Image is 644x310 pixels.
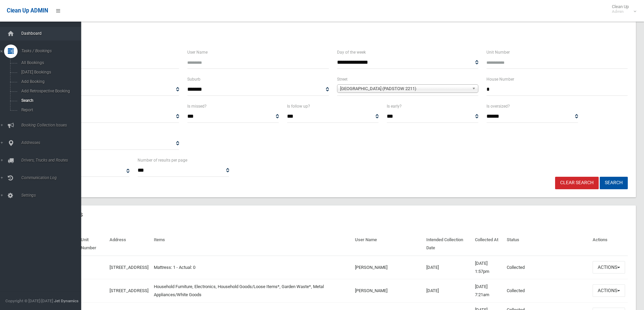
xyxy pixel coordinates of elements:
[555,177,599,189] a: Clear Search
[387,103,402,110] label: Is early?
[600,177,628,189] button: Search
[19,158,86,163] span: Drivers, Trucks and Routes
[472,279,504,302] td: [DATE] 7:21am
[19,175,86,180] span: Communication Log
[19,31,86,36] span: Dashboard
[472,256,504,279] td: [DATE] 1:57pm
[424,232,472,256] th: Intended Collection Date
[424,256,472,279] td: [DATE]
[352,279,424,302] td: [PERSON_NAME]
[486,76,514,83] label: House Number
[138,157,187,164] label: Number of results per page
[110,288,148,293] a: [STREET_ADDRESS]
[19,123,86,128] span: Booking Collection Issues
[78,232,107,256] th: Unit Number
[19,60,80,65] span: All Bookings
[340,85,469,93] span: [GEOGRAPHIC_DATA] (PADSTOW 2211)
[590,232,628,256] th: Actions
[187,76,200,83] label: Suburb
[19,89,80,93] span: Add Retrospective Booking
[19,70,80,75] span: [DATE] Bookings
[486,49,510,56] label: Unit Number
[151,279,352,302] td: Household Furniture, Electronics, Household Goods/Loose Items*, Garden Waste*, Metal Appliances/W...
[107,232,151,256] th: Address
[486,103,510,110] label: Is oversized?
[609,4,636,14] span: Clean Up
[504,232,590,256] th: Status
[337,49,366,56] label: Day of the week
[54,299,78,303] strong: Jet Dynamics
[352,232,424,256] th: User Name
[337,76,348,83] label: Street
[110,265,148,270] a: [STREET_ADDRESS]
[352,256,424,279] td: [PERSON_NAME]
[5,299,53,303] span: Copyright © [DATE]-[DATE]
[504,279,590,302] td: Collected
[187,49,208,56] label: User Name
[187,103,207,110] label: Is missed?
[504,256,590,279] td: Collected
[7,7,48,14] span: Clean Up ADMIN
[612,9,629,14] small: Admin
[19,140,86,145] span: Addresses
[151,232,352,256] th: Items
[424,279,472,302] td: [DATE]
[287,103,310,110] label: Is follow up?
[19,49,86,53] span: Tasks / Bookings
[593,261,625,274] button: Actions
[593,284,625,297] button: Actions
[19,108,80,112] span: Report
[19,98,80,103] span: Search
[472,232,504,256] th: Collected At
[19,79,80,84] span: Add Booking
[151,256,352,279] td: Mattress: 1 - Actual: 0
[19,193,86,198] span: Settings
